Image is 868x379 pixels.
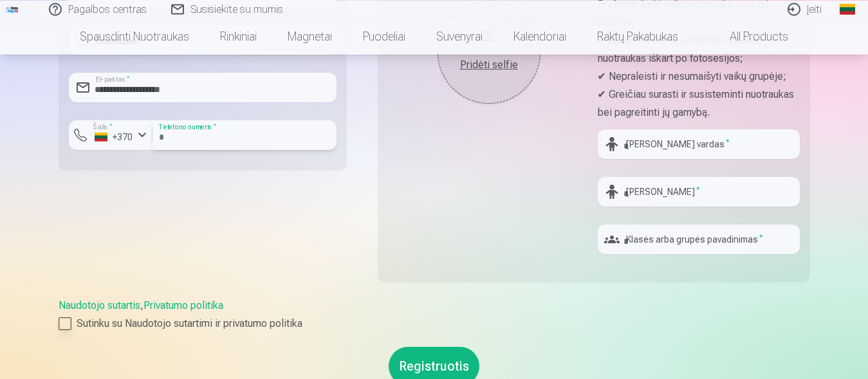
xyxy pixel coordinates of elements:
a: Naudotojo sutartis [59,299,140,311]
a: Puodeliai [347,18,421,54]
div: +370 [95,131,133,143]
a: Suvenyrai [421,18,498,54]
a: Privatumo politika [143,299,223,311]
a: Raktų pakabukas [582,18,694,54]
label: Sutinku su Naudotojo sutartimi ir privatumo politika [59,316,810,331]
img: /fa2 [5,5,19,13]
p: ✔ Nepraleisti ir nesumaišyti vaikų grupėje; [598,68,800,86]
a: All products [694,18,804,54]
a: Spausdinti nuotraukas [64,18,205,54]
a: Magnetai [272,18,347,54]
button: Šalis*+370 [69,120,152,150]
label: Šalis [89,122,116,132]
p: ✔ Greičiau surasti ir susisteminti nuotraukas bei pagreitinti jų gamybą. [598,86,800,122]
a: Rinkiniai [205,18,272,54]
div: Pridėti selfie [450,57,528,73]
a: Kalendoriai [498,18,582,54]
div: , [59,298,810,331]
